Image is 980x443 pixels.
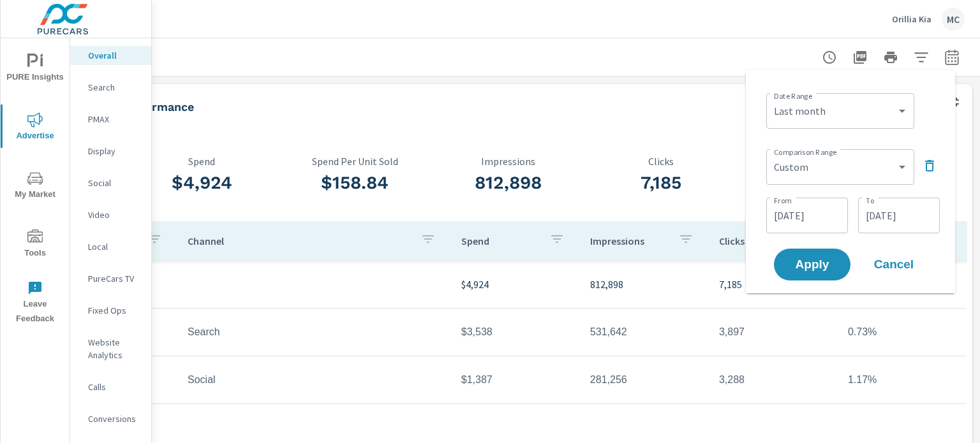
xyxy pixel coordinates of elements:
[738,172,891,194] h3: 0.88%
[88,177,141,189] p: Social
[177,316,451,348] td: Search
[88,336,141,361] p: Website Analytics
[4,112,66,143] span: Advertise
[580,316,709,348] td: 531,642
[451,316,580,348] td: $3,538
[88,240,141,253] p: Local
[878,45,903,70] button: Print Report
[580,364,709,396] td: 281,256
[738,156,891,167] p: CTR
[88,272,141,285] p: PureCars TV
[4,171,66,202] span: My Market
[70,377,151,396] div: Calls
[590,235,668,247] p: Impressions
[88,49,141,62] p: Overall
[188,235,410,247] p: Channel
[70,333,151,365] div: Website Analytics
[88,208,141,221] p: Video
[719,235,797,247] p: Clicks
[88,81,141,94] p: Search
[939,45,965,70] button: Select Date Range
[787,259,838,270] span: Apply
[88,304,141,317] p: Fixed Ops
[4,54,66,85] span: PURE Insights
[177,364,451,396] td: Social
[88,113,141,126] p: PMAX
[70,301,151,320] div: Fixed Ops
[4,280,66,326] span: Leave Feedback
[70,237,151,256] div: Local
[278,156,431,167] p: Spend Per Unit Sold
[70,78,151,97] div: Search
[590,277,699,292] p: 812,898
[942,8,965,31] div: MC
[461,235,539,247] p: Spend
[88,381,141,393] p: Calls
[70,409,151,428] div: Conversions
[838,316,967,348] td: 0.73%
[70,142,151,161] div: Display
[125,172,278,194] h3: $4,924
[70,46,151,65] div: Overall
[584,156,738,167] p: Clicks
[584,172,738,194] h3: 7,185
[868,259,919,270] span: Cancel
[461,277,570,292] p: $4,924
[431,156,584,167] p: Impressions
[774,249,850,280] button: Apply
[451,364,580,396] td: $1,387
[70,173,151,192] div: Social
[838,364,967,396] td: 1.17%
[1,38,70,331] div: nav menu
[4,229,66,261] span: Tools
[88,412,141,425] p: Conversions
[70,269,151,288] div: PureCars TV
[70,205,151,224] div: Video
[431,172,584,194] h3: 812,898
[709,364,838,396] td: 3,288
[88,145,141,157] p: Display
[847,45,873,70] button: "Export Report to PDF"
[892,13,932,25] p: Orillia Kia
[125,156,278,167] p: Spend
[70,110,151,129] div: PMAX
[278,172,431,194] h3: $158.84
[709,316,838,348] td: 3,897
[719,277,828,292] p: 7,185
[856,249,932,280] button: Cancel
